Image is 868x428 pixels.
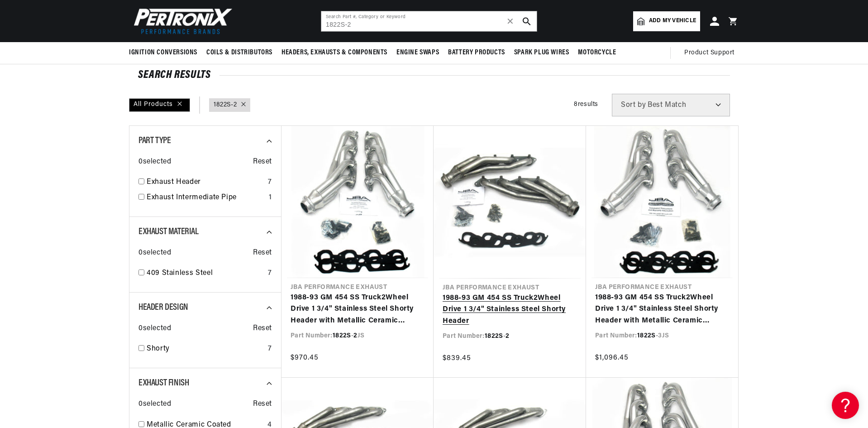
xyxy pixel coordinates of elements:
span: Add my vehicle [649,17,696,25]
span: Part Type [138,136,171,145]
select: Sort by [612,94,730,116]
summary: Ignition Conversions [129,42,202,63]
span: Spark Plug Wires [514,48,569,58]
span: Engine Swaps [396,48,439,58]
span: Reset [253,399,272,410]
span: Sort by [621,101,646,109]
summary: Motorcycle [573,42,620,63]
img: Pertronix [129,5,233,37]
span: Exhaust Material [138,227,199,236]
a: Add my vehicle [633,11,700,31]
span: 8 results [574,101,598,108]
div: 1 [269,192,272,204]
div: All Products [129,98,190,112]
input: Search Part #, Category or Keyword [321,11,537,31]
span: Reset [253,247,272,259]
span: Coils & Distributors [206,48,272,58]
span: Reset [253,323,272,335]
a: Exhaust Header [147,177,264,188]
span: Reset [253,156,272,168]
span: 0 selected [138,156,171,168]
summary: Engine Swaps [392,42,444,63]
span: 0 selected [138,247,171,259]
div: 7 [268,177,272,188]
a: 1988-93 GM 454 SS Truck2Wheel Drive 1 3/4" Stainless Steel Shorty Header with Metallic Ceramic Co... [291,292,424,327]
button: search button [517,11,537,31]
a: Shorty [147,343,264,355]
span: Product Support [684,48,734,58]
span: Header Design [138,303,188,312]
a: 409 Stainless Steel [147,268,264,279]
div: 7 [268,268,272,279]
summary: Battery Products [444,42,510,63]
span: 0 selected [138,323,171,335]
summary: Headers, Exhausts & Components [277,42,392,63]
span: Motorcycle [578,48,616,58]
a: 1822S-2 [214,100,237,110]
span: Ignition Conversions [129,48,197,58]
a: 1988-93 GM 454 SS Truck2Wheel Drive 1 3/4" Stainless Steel Shorty Header [443,293,577,327]
div: SEARCH RESULTS [138,71,730,80]
summary: Product Support [684,42,739,64]
summary: Coils & Distributors [202,42,277,63]
span: Headers, Exhausts & Components [281,48,387,58]
a: 1988-93 GM 454 SS Truck2Wheel Drive 1 3/4" Stainless Steel Shorty Header with Metallic Ceramic Co... [595,292,729,327]
div: 7 [268,343,272,355]
a: Exhaust Intermediate Pipe [147,192,265,204]
span: Exhaust Finish [138,379,189,388]
span: Battery Products [448,48,505,58]
summary: Spark Plug Wires [510,42,574,63]
span: 0 selected [138,399,171,410]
